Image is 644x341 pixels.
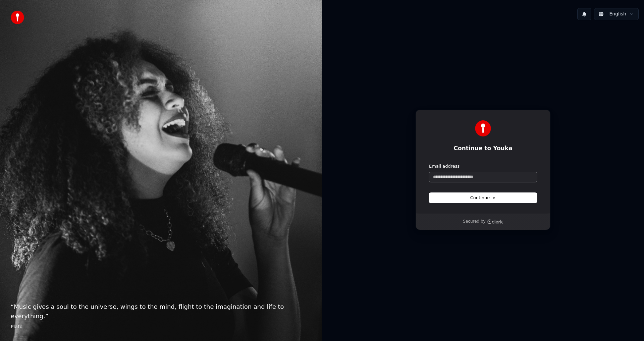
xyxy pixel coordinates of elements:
img: Youka [475,120,491,136]
p: Secured by [463,219,485,224]
footer: Plato [11,324,311,330]
img: youka [11,11,24,24]
p: “ Music gives a soul to the universe, wings to the mind, flight to the imagination and life to ev... [11,302,311,321]
label: Email address [429,163,460,169]
a: Clerk logo [487,219,503,224]
button: Continue [429,193,537,203]
span: Continue [470,195,496,201]
h1: Continue to Youka [429,145,537,153]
